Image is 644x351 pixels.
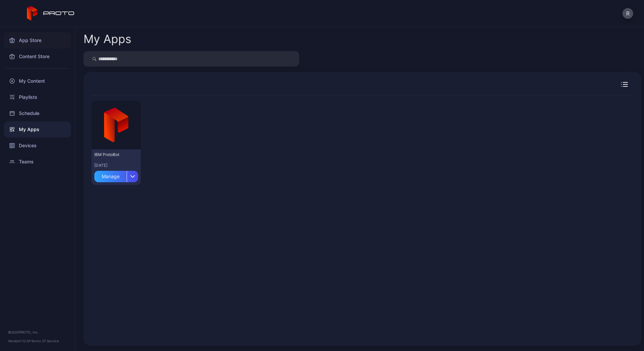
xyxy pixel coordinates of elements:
div: IBM ProtoBot [94,152,131,157]
a: My Apps [4,121,71,138]
a: Devices [4,138,71,154]
button: Manage [94,168,138,182]
div: Manage [94,171,127,182]
a: Terms Of Service [31,339,59,343]
div: My Apps [84,33,131,45]
a: Schedule [4,105,71,121]
div: © 2025 PROTO, Inc. [8,329,67,335]
a: Playlists [4,89,71,105]
span: Version 1.12.0 • [8,339,31,343]
a: My Content [4,73,71,89]
button: R [622,8,633,19]
a: Teams [4,154,71,170]
div: [DATE] [94,163,138,168]
a: App Store [4,32,71,48]
a: Content Store [4,48,71,65]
